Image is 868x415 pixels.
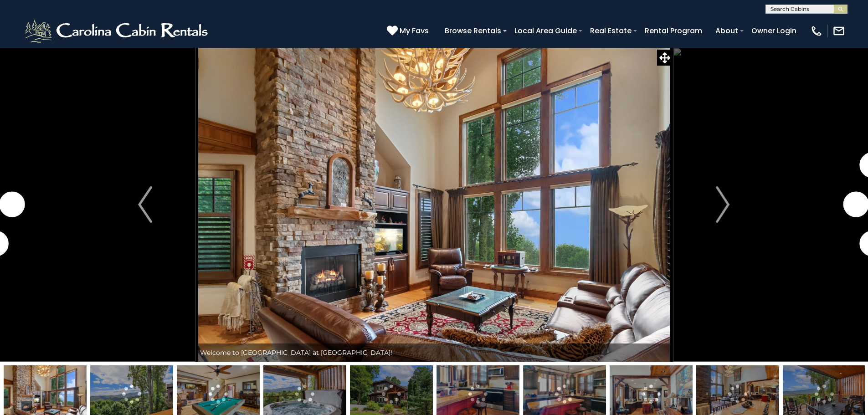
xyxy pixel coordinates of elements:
img: arrow [138,186,152,223]
div: Welcome to [GEOGRAPHIC_DATA] at [GEOGRAPHIC_DATA]! [195,343,673,362]
span: My Favs [400,25,429,36]
img: arrow [716,186,729,223]
img: White-1-2.png [23,17,212,45]
img: mail-regular-white.png [832,25,845,37]
a: Real Estate [586,23,636,39]
a: Browse Rentals [440,23,506,39]
a: About [711,23,743,39]
a: Owner Login [747,23,801,39]
a: My Favs [387,25,431,37]
button: Next [673,47,773,362]
a: Rental Program [640,23,707,39]
button: Previous [95,47,195,362]
img: phone-regular-white.png [810,25,823,37]
a: Local Area Guide [510,23,581,39]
